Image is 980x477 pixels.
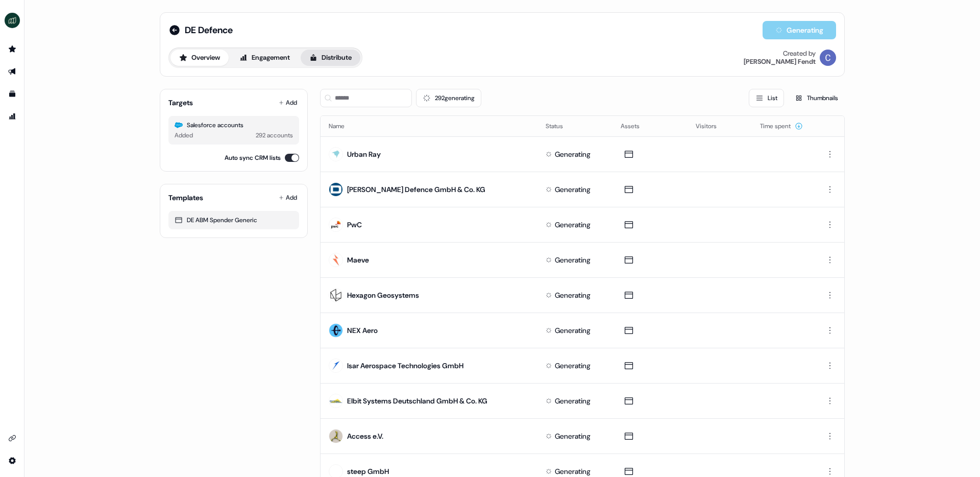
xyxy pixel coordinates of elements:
div: Generating [555,290,591,300]
a: Go to outbound experience [4,63,20,80]
div: 292 accounts [256,130,293,140]
div: Salesforce accounts [175,120,293,130]
button: Status [546,117,575,135]
button: 292generating [416,89,481,107]
div: Generating [555,184,591,195]
div: Created by [783,50,816,58]
div: Generating [555,149,591,159]
a: Go to integrations [4,452,20,469]
img: Catherine [820,50,836,66]
a: Go to prospects [4,41,20,57]
div: Urban Ray [347,149,381,159]
div: Generating [555,361,591,371]
button: Engagement [231,50,299,66]
button: Overview [170,50,229,66]
button: Add [277,96,299,110]
button: Name [329,117,357,135]
div: Templates [168,193,203,203]
div: Access e.V. [347,431,383,441]
div: Targets [168,98,193,108]
a: Go to templates [4,86,20,102]
div: Generating [555,220,591,230]
div: Elbit Systems Deutschland GmbH & Co. KG [347,396,487,406]
div: Generating [555,255,591,265]
button: Visitors [696,117,729,135]
div: [PERSON_NAME] Defence GmbH & Co. KG [347,184,485,195]
div: Maeve [347,255,369,265]
div: [PERSON_NAME] Fendt [744,58,816,66]
div: NEX Aero [347,325,378,336]
div: Generating [555,431,591,441]
div: Hexagon Geosystems [347,290,419,300]
button: Distribute [301,50,360,66]
div: DE ABM Spender Generic [175,215,293,225]
a: Go to attribution [4,108,20,125]
th: Assets [612,116,688,136]
label: Auto sync CRM lists [225,153,281,163]
a: Go to integrations [4,430,20,446]
button: Thumbnails [788,89,845,107]
div: Generating [555,325,591,336]
div: steep GmbH [347,466,389,476]
button: Time spent [760,117,803,135]
button: List [749,89,784,107]
div: Generating [555,396,591,406]
span: DE Defence [185,24,233,36]
div: Generating [555,466,591,476]
button: Add [277,190,299,205]
div: Isar Aerospace Technologies GmbH [347,361,463,371]
div: PwC [347,220,362,230]
div: Added [175,130,193,140]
